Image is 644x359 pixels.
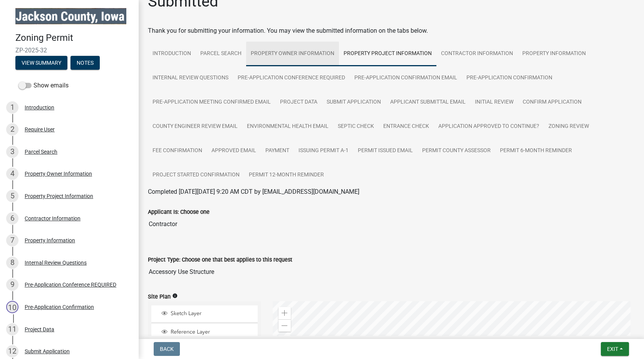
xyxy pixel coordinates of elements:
span: ZP-2025-32 [15,47,123,54]
a: Property Owner Information [246,42,339,66]
div: Reference Layer [160,329,255,336]
div: Pre-Application Conference REQUIRED [25,282,116,287]
li: Reference Layer [151,324,258,341]
a: County Engineer Review Email [148,114,242,139]
button: Back [154,342,180,356]
div: 9 [6,278,18,291]
div: Pre-Application Confirmation [25,304,94,310]
a: Initial Review [470,90,518,115]
a: Submit Application [322,90,386,115]
div: 4 [6,168,18,180]
a: Permit 6-Month Reminder [495,139,577,163]
label: Project Type: Choose one that best applies to this request [148,257,292,263]
a: Fee Confirmation [148,139,207,163]
li: Sketch Layer [151,305,258,323]
div: Contractor Information [25,216,80,221]
div: Introduction [25,105,54,110]
wm-modal-confirm: Notes [70,60,100,66]
button: View Summary [15,56,67,70]
a: Permit County Assessor [418,139,495,163]
div: 3 [6,146,18,158]
a: Parcel Search [196,42,246,66]
div: Sketch Layer [160,310,255,318]
button: Exit [601,342,629,356]
a: Pre-Application Confirmation Email [350,66,462,91]
div: 1 [6,101,18,114]
a: Zoning Review [544,114,594,139]
a: Permit Issued Email [353,139,418,163]
div: Property Owner Information [25,171,92,176]
label: Applicant Is: Choose one [148,210,210,215]
div: Zoom in [278,307,291,319]
div: Parcel Search [25,149,57,154]
a: Application Approved to Continue? [434,114,544,139]
a: Applicant Submittal Email [386,90,470,115]
a: Issuing Permit A-1 [294,139,353,163]
div: 7 [6,234,18,247]
div: 2 [6,123,18,136]
a: Permit 12-Month Reminder [244,163,329,188]
a: Entrance Check [379,114,434,139]
div: Thank you for submitting your information. You may view the submitted information on the tabs below. [148,26,635,35]
h4: Zoning Permit [15,32,132,44]
a: Property Project Information [339,42,436,66]
a: Pre-Application Conference REQUIRED [233,66,350,91]
button: Notes [70,56,100,70]
a: Pre-Application Confirmation [462,66,557,91]
img: Jackson County, Iowa [15,8,126,24]
div: Find my location [278,336,291,348]
a: Contractor Information [436,42,518,66]
div: Property Project Information [25,193,93,199]
span: Back [160,346,174,352]
a: Property Information [518,42,590,66]
div: 11 [6,323,18,336]
div: Property Information [25,238,75,243]
a: Approved Email [207,139,261,163]
div: 8 [6,257,18,269]
label: Site Plan [148,294,171,300]
div: 5 [6,190,18,202]
span: Reference Layer [169,329,255,336]
span: Sketch Layer [169,310,255,317]
a: Introduction [148,42,196,66]
span: Exit [607,346,618,352]
div: Submit Application [25,349,70,354]
a: Payment [261,139,294,163]
i: info [172,293,178,299]
a: Project Data [275,90,322,115]
div: Zoom out [278,319,291,332]
wm-modal-confirm: Summary [15,60,67,66]
div: 12 [6,345,18,357]
div: Internal Review Questions [25,260,87,265]
div: 6 [6,212,18,225]
a: Septic Check [333,114,379,139]
label: Show emails [18,81,69,90]
span: Completed [DATE][DATE] 9:20 AM CDT by [EMAIL_ADDRESS][DOMAIN_NAME] [148,188,359,195]
div: Require User [25,127,55,132]
div: 10 [6,301,18,313]
a: Confirm Application [518,90,586,115]
a: Pre-Application Meeting Confirmed Email [148,90,275,115]
a: Project Started Confirmation [148,163,244,188]
div: Project Data [25,327,54,332]
a: Internal Review Questions [148,66,233,91]
a: Environmental Health Email [242,114,333,139]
